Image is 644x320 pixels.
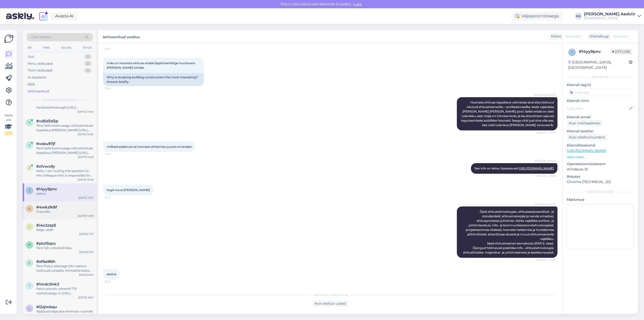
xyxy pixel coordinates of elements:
[36,141,55,146] span: #vsbu97jf
[36,191,94,196] div: pasiva
[567,82,634,88] p: Kliendi tag'id
[82,44,93,51] div: Email
[572,50,573,54] span: 1
[584,16,635,20] div: [GEOGRAPHIC_DATA]
[78,196,94,200] div: [DATE] 15:27
[352,2,363,6] span: Luba
[84,68,92,73] div: 0
[28,166,30,170] span: z
[36,146,94,155] div: Tere! Selle küsimusega võid pöörduda õppekava [PERSON_NAME] [URL][DOMAIN_NAME][PERSON_NAME]
[567,98,634,103] p: Kliendi nimi
[537,258,556,262] span: Nähtud ✓ 15:27
[28,207,30,210] span: 4
[51,12,78,20] a: Avasta AI
[567,155,634,159] p: Vaata edasi ...
[43,98,77,102] span: Arhiveeritud vestlused
[36,259,55,264] span: #ef6a96ih
[60,44,72,51] div: Socials
[567,120,602,127] div: Küsi meiliaadressi
[36,309,94,318] div: Vajadusel täpsusta erinevate ruumide kasutus oma instituudi juhiabiga vt [URL][DOMAIN_NAME]
[567,161,634,167] p: Operatsioonisüsteem
[28,54,34,59] div: Uus
[567,174,634,179] p: Brauser
[567,190,634,194] div: [PERSON_NAME]
[312,300,348,307] div: Ava vestlus uuesti
[28,61,53,66] div: Minu vestlused
[568,60,629,70] div: [GEOGRAPHIC_DATA], [GEOGRAPHIC_DATA]
[36,164,55,169] span: #z1vwolly
[79,250,94,254] div: [DATE] 13:11
[36,119,58,123] span: #vd5d3d2p
[567,197,634,202] p: Märkmed
[461,100,555,127] span: Hoonete ehituse õppekava valmistab sind ette tööturul nõutud ehitusinseneriks – professionaaliks,...
[36,123,94,132] div: Tere! Selle küsimusega võid pöörduda õppekava [PERSON_NAME] [URL][DOMAIN_NAME][PERSON_NAME]
[36,241,56,246] span: #ptxf5qru
[584,12,635,16] div: [PERSON_NAME] Aedviir
[42,44,51,51] div: Web
[567,75,634,79] div: Kliendi info
[36,287,94,296] div: Palun pöördu vahetult TTK raamatukogu vt [URL][DOMAIN_NAME]
[105,280,124,283] span: 15:27
[36,246,94,250] div: Tere! Jah, robotitehnika
[78,155,94,159] div: [DATE] 14:29
[105,86,124,90] span: 15:24
[4,131,13,136] div: 2 / 3
[107,272,116,276] span: pasiva
[4,34,14,44] img: Askly Logo
[534,159,556,163] span: [PERSON_NAME]
[28,82,35,87] div: Kõik
[36,169,94,178] div: Hello, I am routing this question to the colleague who is responsible for this topic. The reply m...
[29,225,30,229] span: i
[103,33,140,40] label: Arhiveeritud vestlus
[36,228,94,232] div: Selge, aitäh
[107,61,196,69] span: miks on hoonete ehituse erialal õppimisel kõige huvitavam [PERSON_NAME] lühidal
[463,210,555,254] span: Õpid ehitustehnoloogiat, ehitusseadusandlust- ja standardeid, ehitusmaterjale ja nende omadusi, e...
[79,232,94,236] div: [DATE] 11:17
[519,166,554,170] a: [URL][DOMAIN_NAME]
[103,73,204,86] div: Why is studying building construction the most interesting? Answer briefly.
[588,34,609,39] div: Klienditugi
[36,187,57,191] span: #14yy9pnv
[537,174,556,178] span: Nähtud ✓ 15:26
[534,93,556,97] span: [PERSON_NAME]
[27,44,32,51] div: All
[107,188,150,192] span: lingil ma ei [PERSON_NAME]
[537,131,556,134] span: Nähtud ✓ 15:25
[567,129,634,134] p: Kliendi telefon
[567,115,634,120] p: Kliendi email
[584,12,641,20] a: [PERSON_NAME] Aedviir[GEOGRAPHIC_DATA]
[78,178,94,182] div: [DATE] 10:49
[36,205,57,209] span: #4wkzlk8f
[31,34,51,40] span: Otsi kliente
[29,306,30,310] span: l
[567,134,607,141] div: Küsi telefoninumbrit
[567,179,634,185] p: Chrome [TECHNICAL_ID]
[78,132,94,136] div: [DATE] 14:30
[28,143,30,147] span: v
[28,261,30,265] span: e
[79,273,94,277] div: [DATE] 8:45
[613,34,629,39] span: Estonian
[610,49,632,54] span: Offline
[575,13,582,20] div: KA
[29,189,30,192] span: 1
[29,284,30,288] span: 1
[567,106,628,111] input: Lisa nimi
[36,264,94,273] div: Tere! Palun edastage info vastava instituudi juhiabile. Kontaktid leiate [URL][DOMAIN_NAME]
[36,101,94,110] div: Tere! Palun kirjutage meie haridustehnoloogile [URL][DOMAIN_NAME][PERSON_NAME]
[105,196,124,199] span: 15:27
[36,209,94,214] div: Спасибо
[28,89,49,94] div: Arhiveeritud
[567,167,634,172] p: Windows 10
[77,110,94,114] div: [DATE] 14:40
[567,89,634,96] input: Lisa tag
[36,305,57,309] span: #l2qiwbqu
[567,148,606,153] a: [URL][DOMAIN_NAME]
[36,282,59,287] span: #1mdc0nk3
[579,49,610,55] div: # 14yy9pnv
[36,223,56,228] span: #i4o2zzp5
[474,166,554,170] span: See info on leitav õppekavast:
[107,145,191,149] span: millised pädevusi sa hoonete ehitamise juures omandad
[38,11,49,21] img: explore-ai
[28,75,46,80] div: AI Assistent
